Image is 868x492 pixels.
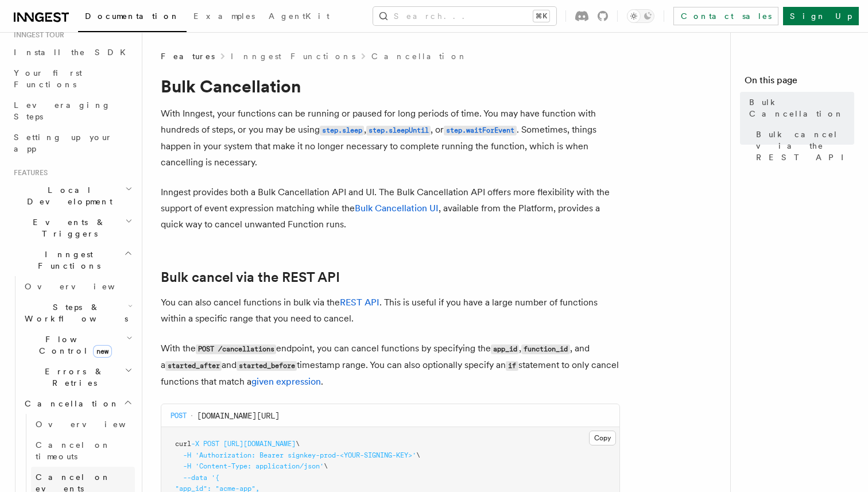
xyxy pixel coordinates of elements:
[745,73,854,92] h4: On this page
[170,411,187,420] span: POST
[371,51,468,62] a: Cancellation
[296,440,300,448] span: \
[161,51,215,62] span: Features
[627,9,654,23] button: Toggle dark mode
[9,244,135,276] button: Inngest Functions
[20,301,128,324] span: Steps & Workflows
[161,76,620,96] h1: Bulk Cancellation
[9,30,64,40] span: Inngest tour
[183,462,191,470] span: -H
[262,3,336,31] a: AgentKit
[14,100,111,121] span: Leveraging Steps
[533,10,549,22] kbd: ⌘K
[20,297,135,329] button: Steps & Workflows
[355,203,439,214] a: Bulk Cancellation UI
[745,92,854,124] a: Bulk Cancellation
[20,329,135,361] button: Flow Controlnew
[416,451,420,459] span: \
[14,68,82,89] span: Your first Functions
[366,124,431,135] a: step.sleepUntil
[269,11,330,21] span: AgentKit
[193,11,255,21] span: Examples
[783,7,859,25] a: Sign Up
[9,95,135,127] a: Leveraging Steps
[231,51,355,62] a: Inngest Functions
[161,295,620,327] p: You can also cancel functions in bulk via the . This is useful if you have a large number of func...
[196,344,276,354] code: POST /cancellations
[187,3,262,31] a: Examples
[161,184,620,233] p: Inngest provides both a Bulk Cancellation API and UI. The Bulk Cancellation API offers more flexi...
[9,127,135,159] a: Setting up your app
[491,344,519,354] code: app_id
[25,282,143,291] span: Overview
[9,180,135,212] button: Local Development
[373,7,556,25] button: Search...⌘K
[183,451,191,459] span: -H
[366,126,431,135] code: step.sleepUntil
[9,216,125,239] span: Events & Triggers
[444,126,516,135] code: step.waitForEvent
[14,133,113,153] span: Setting up your app
[251,376,321,387] a: given expression
[749,96,854,119] span: Bulk Cancellation
[751,124,854,168] a: Bulk cancel via the REST API
[320,126,364,135] code: step.sleep
[9,212,135,244] button: Events & Triggers
[20,361,135,393] button: Errors & Retries
[211,474,219,482] span: '{
[9,184,125,207] span: Local Development
[20,366,125,389] span: Errors & Retries
[191,440,199,448] span: -X
[9,63,135,95] a: Your first Functions
[31,435,135,467] a: Cancel on timeouts
[324,462,328,470] span: \
[195,462,324,470] span: 'Content-Type: application/json'
[161,340,620,390] p: With the endpoint, you can cancel functions by specifying the , , and a and timestamp range. You ...
[9,168,48,177] span: Features
[36,420,154,429] span: Overview
[31,414,135,435] a: Overview
[195,451,416,459] span: 'Authorization: Bearer signkey-prod-<YOUR-SIGNING-KEY>'
[165,361,222,371] code: started_after
[161,269,340,285] a: Bulk cancel via the REST API
[183,474,207,482] span: --data
[161,106,620,171] p: With Inngest, your functions can be running or paused for long periods of time. You may have func...
[444,124,516,135] a: step.waitForEvent
[36,440,111,461] span: Cancel on timeouts
[78,3,187,32] a: Documentation
[93,345,112,358] span: new
[506,361,518,371] code: if
[85,11,180,21] span: Documentation
[20,334,126,357] span: Flow Control
[9,42,135,63] a: Install the SDK
[340,297,379,308] a: REST API
[673,7,778,25] a: Contact sales
[20,393,135,414] button: Cancellation
[197,410,280,421] span: [DOMAIN_NAME][URL]
[203,440,219,448] span: POST
[175,440,191,448] span: curl
[20,398,119,409] span: Cancellation
[521,344,569,354] code: function_id
[223,440,296,448] span: [URL][DOMAIN_NAME]
[756,129,854,163] span: Bulk cancel via the REST API
[589,431,616,445] button: Copy
[20,276,135,297] a: Overview
[320,124,364,135] a: step.sleep
[14,48,133,57] span: Install the SDK
[237,361,297,371] code: started_before
[9,249,124,272] span: Inngest Functions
